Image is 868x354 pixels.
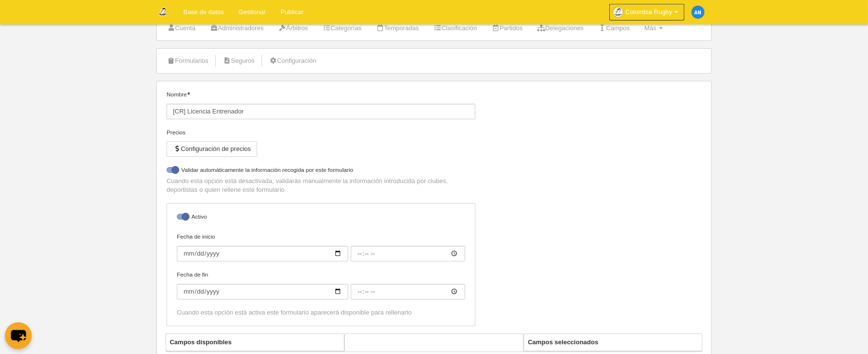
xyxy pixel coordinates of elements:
[166,334,344,351] th: Campos disponibles
[351,246,465,261] input: Fecha de inicio
[177,212,465,224] label: Activo
[167,104,475,119] input: Nombre
[486,21,528,36] a: Partidos
[273,21,313,36] a: Árbitros
[167,166,475,177] label: Validar automáticamente la información recogida por este formulario
[644,24,657,32] span: Más
[639,21,668,36] a: Más
[317,21,367,36] a: Categorías
[157,6,169,18] img: Colombia Rugby
[187,92,190,95] i: Obligatorio
[351,284,465,299] input: Fecha de fin
[167,128,475,137] div: Precios
[162,54,214,68] a: Formularios
[177,232,465,261] label: Fecha de inicio
[167,141,257,157] button: Configuración de precios
[692,6,704,19] img: c2l6ZT0zMHgzMCZmcz05JnRleHQ9QU4mYmc9MWU4OGU1.png
[162,21,201,36] a: Cuenta
[625,7,672,17] span: Colombia Rugby
[177,270,465,299] label: Fecha de fin
[177,308,465,317] div: Cuando esta opción está activa este formulario aparecerá disponible para rellenarlo
[371,21,424,36] a: Temporadas
[177,246,348,261] input: Fecha de inicio
[167,90,475,119] label: Nombre
[524,334,702,351] th: Campos seleccionados
[218,54,260,68] a: Seguros
[428,21,482,36] a: Clasificación
[613,7,623,17] img: Oanpu9v8aySI.30x30.jpg
[593,21,635,36] a: Campos
[532,21,589,36] a: Delegaciones
[264,54,321,68] a: Configuración
[609,4,684,20] a: Colombia Rugby
[177,284,348,299] input: Fecha de fin
[5,322,32,349] button: chat-button
[167,177,475,194] p: Cuando esta opción está desactivada, validarás manualmente la información introducida por clubes,...
[205,21,269,36] a: Administradores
